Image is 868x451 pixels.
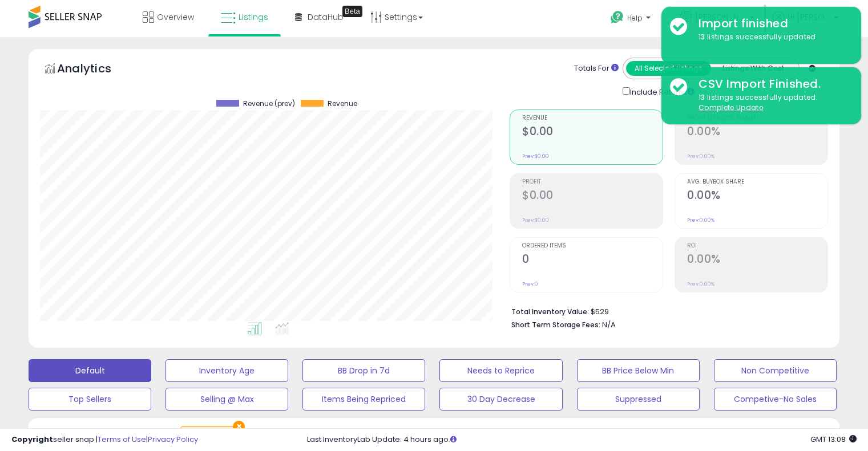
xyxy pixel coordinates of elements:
[626,61,711,76] button: All Selected Listings
[522,153,549,160] small: Prev: $0.00
[57,60,134,79] h5: Analytics
[699,103,763,112] u: Complete Update
[243,100,295,108] span: Revenue (prev)
[307,434,857,445] div: Last InventoryLab Update: 4 hours ago.
[687,281,714,287] small: Prev: 0.00%
[687,253,827,268] h2: 0.00%
[302,359,425,382] button: BB Drop in 7d
[610,10,624,25] i: Get Help
[690,92,853,113] div: 13 listings successfully updated.
[687,243,827,249] span: ROI
[687,189,827,204] h2: 0.00%
[687,179,827,185] span: Avg. Buybox Share
[687,217,714,224] small: Prev: 0.00%
[690,32,853,43] div: 13 listings successfully updated.
[601,2,662,37] a: Help
[714,388,837,411] button: Competive-No Sales
[522,189,663,204] h2: $0.00
[98,434,146,445] a: Terms of Use
[522,115,663,121] span: Revenue
[511,304,819,318] li: $529
[614,85,708,98] div: Include Returns
[239,11,268,23] span: Listings
[439,388,562,411] button: 30 Day Decrease
[810,434,857,445] span: 2025-10-12 13:08 GMT
[308,11,344,23] span: DataHub
[328,100,357,108] span: Revenue
[602,319,616,330] span: N/A
[687,125,827,140] h2: 0.00%
[29,388,151,411] button: Top Sellers
[687,153,714,160] small: Prev: 0.00%
[11,434,53,445] strong: Copyright
[157,11,194,23] span: Overview
[627,13,643,23] span: Help
[165,359,288,382] button: Inventory Age
[165,388,288,411] button: Selling @ Max
[522,253,663,268] h2: 0
[29,359,151,382] button: Default
[342,6,362,17] div: Tooltip anchor
[511,320,600,330] b: Short Term Storage Fees:
[577,359,700,382] button: BB Price Below Min
[302,388,425,411] button: Items Being Repriced
[690,15,853,32] div: Import finished
[690,76,853,92] div: CSV Import Finished.
[714,359,837,382] button: Non Competitive
[511,307,589,316] b: Total Inventory Value:
[522,281,538,287] small: Prev: 0
[522,125,663,140] h2: $0.00
[522,217,549,224] small: Prev: $0.00
[11,434,198,445] div: seller snap | |
[522,243,663,249] span: Ordered Items
[577,388,700,411] button: Suppressed
[574,63,619,74] div: Totals For
[439,359,562,382] button: Needs to Reprice
[148,434,198,445] a: Privacy Policy
[522,179,663,185] span: Profit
